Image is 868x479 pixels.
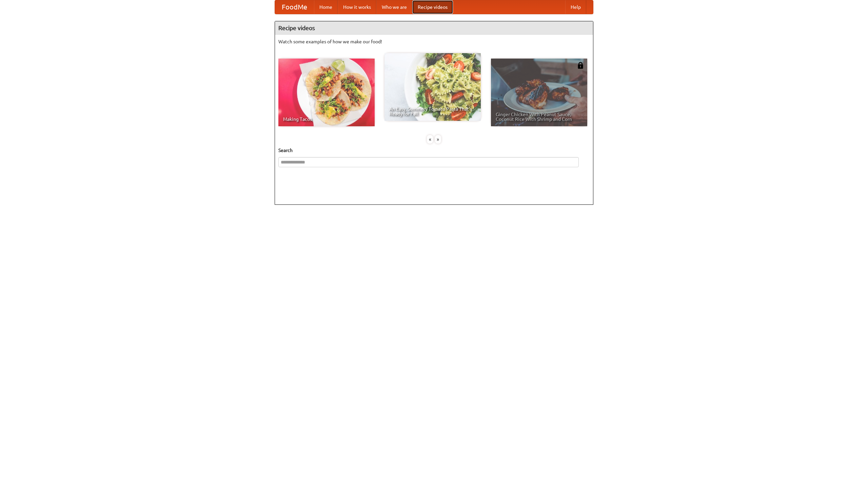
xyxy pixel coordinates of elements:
a: FoodMe [275,0,314,14]
div: « [427,135,433,144]
h4: Recipe videos [275,21,593,35]
a: Recipe videos [412,0,453,14]
a: An Easy, Summery Tomato Pasta That's Ready for Fall [384,53,481,121]
span: An Easy, Summery Tomato Pasta That's Ready for Fall [389,107,476,116]
h5: Search [278,147,590,154]
span: Making Tacos [283,117,370,122]
a: Home [314,0,338,14]
p: Watch some examples of how we make our food! [278,38,590,45]
a: Help [565,0,586,14]
img: 483408.png [577,62,584,69]
a: Who we are [376,0,412,14]
div: » [435,135,441,144]
a: How it works [338,0,376,14]
a: Making Tacos [278,59,375,126]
